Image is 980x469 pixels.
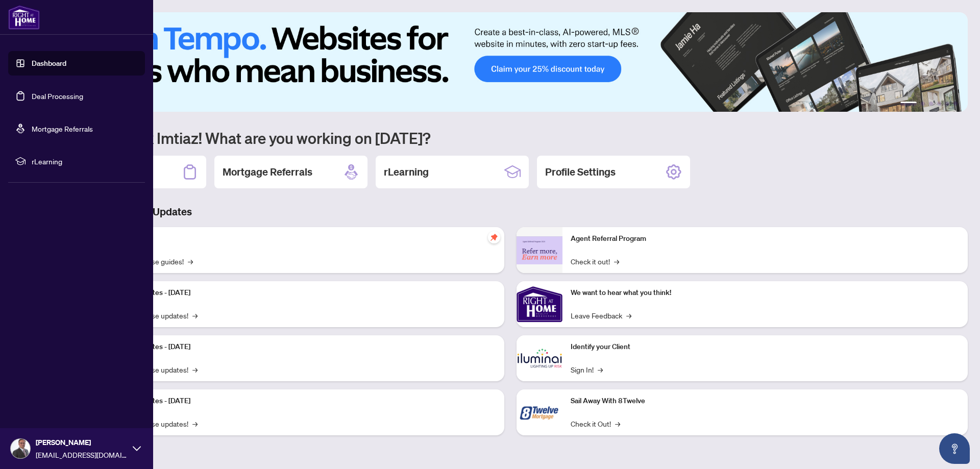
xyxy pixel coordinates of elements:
h2: rLearning [384,165,429,179]
span: → [188,256,193,267]
button: 4 [937,102,941,106]
span: → [192,418,198,429]
img: Agent Referral Program [517,236,562,264]
p: Identify your Client [571,341,960,353]
span: pushpin [488,231,500,243]
span: [EMAIL_ADDRESS][DOMAIN_NAME] [36,449,128,460]
p: Self-Help [107,233,496,244]
h2: Profile Settings [545,165,616,179]
img: Slide 0 [53,12,968,112]
p: Platform Updates - [DATE] [107,396,496,407]
span: → [192,310,198,321]
button: 1 [900,102,917,106]
p: Platform Updates - [DATE] [107,287,496,299]
span: → [614,256,619,267]
a: Check it out!→ [571,256,619,267]
img: We want to hear what you think! [517,281,562,327]
p: Agent Referral Program [571,233,960,244]
a: Leave Feedback→ [571,310,631,321]
h3: Brokerage & Industry Updates [53,205,968,219]
button: 2 [921,102,925,106]
button: 6 [953,102,958,106]
a: Sign In!→ [571,364,603,375]
span: → [626,310,631,321]
span: [PERSON_NAME] [36,437,128,448]
img: Sail Away With 8Twelve [517,389,562,435]
h2: Mortgage Referrals [223,165,312,179]
a: Check it Out!→ [571,418,620,429]
span: → [615,418,620,429]
a: Dashboard [32,59,66,68]
button: Open asap [939,433,970,464]
button: 5 [945,102,949,106]
p: Sail Away With 8Twelve [571,396,960,407]
img: Profile Icon [11,439,30,458]
a: Deal Processing [32,91,83,101]
span: → [192,364,198,375]
h1: Welcome back Imtiaz! What are you working on [DATE]? [53,128,968,147]
p: We want to hear what you think! [571,287,960,299]
img: Identify your Client [517,335,562,381]
p: Platform Updates - [DATE] [107,341,496,353]
button: 3 [929,102,933,106]
img: logo [8,5,40,30]
a: Mortgage Referrals [32,124,93,133]
span: → [598,364,603,375]
span: rLearning [32,156,138,167]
